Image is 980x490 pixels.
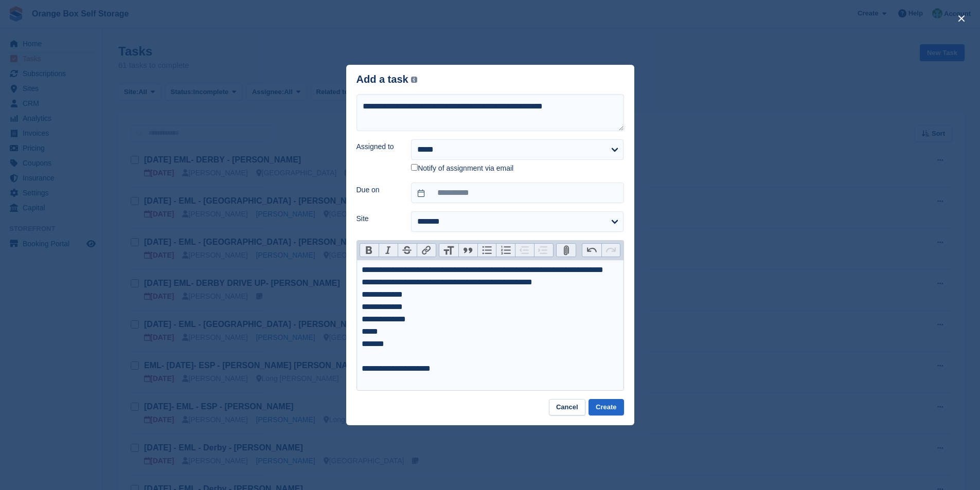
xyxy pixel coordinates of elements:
div: Add a task [357,74,418,85]
button: Decrease Level [515,244,534,257]
button: Quote [458,244,477,257]
button: Attach Files [557,244,576,257]
label: Assigned to [357,141,399,152]
button: Italic [379,244,398,257]
button: Heading [439,244,458,257]
button: Strikethrough [398,244,417,257]
label: Due on [357,185,399,195]
button: Increase Level [534,244,553,257]
input: Notify of assignment via email [411,164,418,171]
button: Bold [360,244,379,257]
button: Bullets [477,244,496,257]
button: Link [417,244,436,257]
button: Cancel [549,399,585,416]
img: icon-info-grey-7440780725fd019a000dd9b08b2336e03edf1995a4989e88bcd33f0948082b44.svg [411,77,417,83]
button: Undo [582,244,601,257]
label: Notify of assignment via email [411,164,513,173]
label: Site [357,213,399,224]
button: Create [589,399,623,416]
button: Redo [601,244,620,257]
button: Numbers [496,244,515,257]
button: close [953,10,970,27]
